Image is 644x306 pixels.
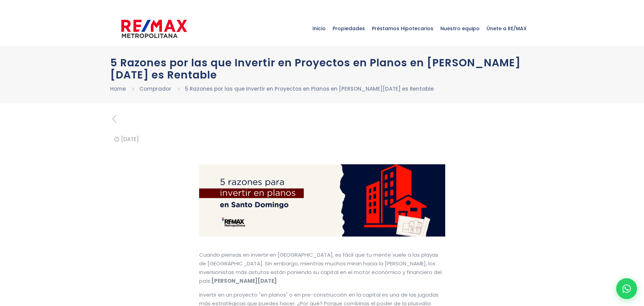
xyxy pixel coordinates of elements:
a: RE/MAX Metropolitana [121,11,187,46]
img: remax-metropolitana-logo [121,18,187,39]
a: Únete a RE/MAX [483,11,530,46]
a: Home [110,85,126,92]
i: previous post [110,113,119,125]
time: [DATE] [121,135,139,143]
span: Únete a RE/MAX [483,18,530,39]
a: Propiedades [329,11,368,46]
a: Inicio [309,11,329,46]
span: Cuando piensas en invertir en [GEOGRAPHIC_DATA], es fácil que tu mente vuele a las playas de [GEO... [199,251,442,284]
span: Inicio [309,18,329,39]
a: 5 Razones por las que Invertir en Proyectos en Planos en [PERSON_NAME][DATE] es Rentable [185,85,434,92]
b: [PERSON_NAME][DATE] [211,277,277,284]
a: previous post [110,114,119,124]
a: Nuestro equipo [437,11,483,46]
span: Propiedades [329,18,368,39]
img: Proyecto de apartamentos en planos en Santo Domingo, una oportunidad de inversión inmobiliaria re... [199,164,446,237]
span: Nuestro equipo [437,18,483,39]
span: Préstamos Hipotecarios [368,18,437,39]
span: . [277,277,278,284]
a: Préstamos Hipotecarios [368,11,437,46]
a: Comprador [139,85,171,92]
h1: 5 Razones por las que Invertir en Proyectos en Planos en [PERSON_NAME][DATE] es Rentable [110,57,534,81]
